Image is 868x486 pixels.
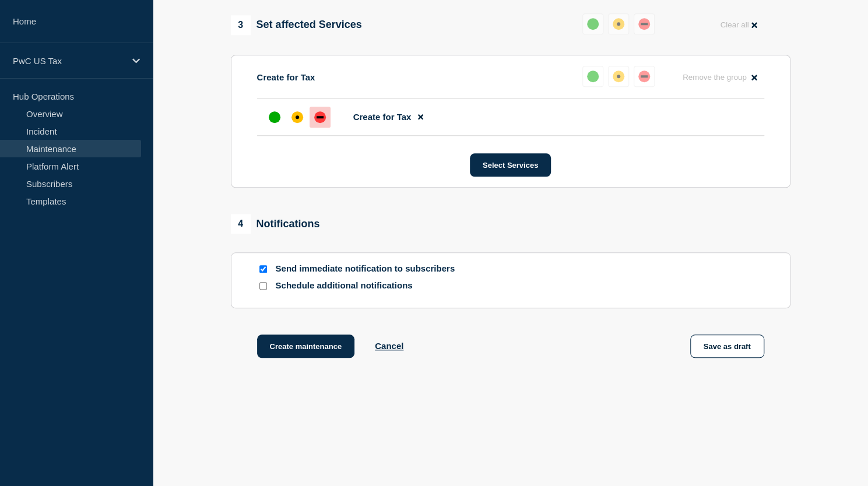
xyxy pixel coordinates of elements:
p: Create for Tax [257,72,315,82]
span: Create for Tax [353,112,412,122]
div: down [638,18,650,30]
div: up [587,18,599,30]
div: Set affected Services [231,15,362,35]
button: Clear all [713,13,764,36]
div: affected [613,71,624,82]
p: Schedule additional notifications [276,280,462,291]
div: down [638,71,650,82]
div: affected [291,111,303,123]
button: Save as draft [690,334,764,358]
p: PwC US Tax [13,56,125,66]
div: Notifications [231,214,320,234]
button: Remove the group [676,66,764,89]
p: Send immediate notification to subscribers [276,263,462,274]
div: up [587,71,599,82]
span: Remove the group [683,73,747,82]
button: Create maintenance [257,334,355,358]
button: Cancel [375,341,403,351]
span: 4 [231,214,251,234]
button: down [634,13,655,34]
input: Schedule additional notifications [259,282,267,290]
div: down [314,111,326,123]
button: affected [608,66,629,87]
button: Select Services [470,153,551,177]
button: up [582,66,603,87]
span: 3 [231,15,251,35]
div: up [269,111,280,123]
input: Send immediate notification to subscribers [259,265,267,273]
button: up [582,13,603,34]
button: affected [608,13,629,34]
button: down [634,66,655,87]
div: affected [613,18,624,30]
